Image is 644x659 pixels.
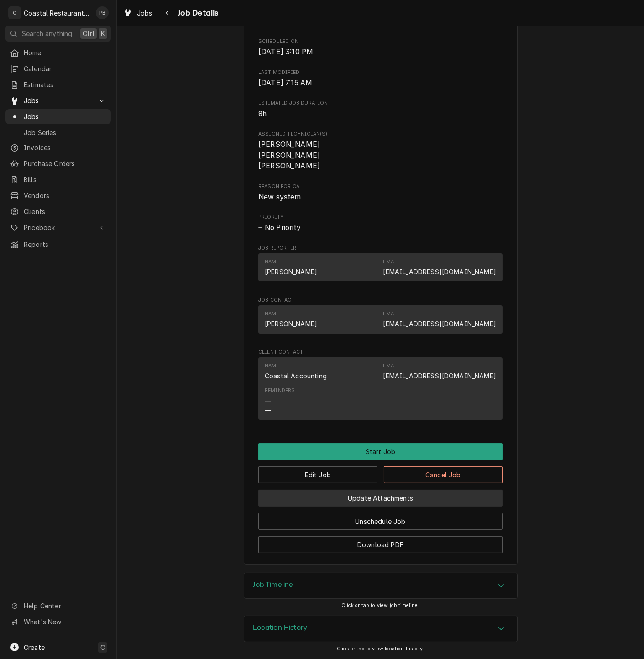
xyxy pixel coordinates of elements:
[258,183,503,203] div: Reason For Call
[258,222,503,233] div: No Priority
[258,349,503,424] div: Client Contact
[244,573,517,599] div: Accordion Header
[265,267,317,277] div: [PERSON_NAME]
[24,617,105,627] span: What's New
[258,38,503,45] span: Scheduled On
[383,258,399,266] div: Email
[253,581,293,589] h3: Job Timeline
[24,48,106,58] span: Home
[265,319,317,329] div: [PERSON_NAME]
[244,616,518,642] div: Location History
[120,5,156,21] a: Jobs
[258,297,503,304] span: Job Contact
[24,207,106,216] span: Clients
[258,47,313,56] span: [DATE] 3:10 PM
[24,175,106,184] span: Bills
[5,61,111,76] a: Calendar
[258,193,301,201] span: New system
[258,513,503,530] button: Unschedule Job
[258,47,503,58] span: Scheduled On
[384,466,503,483] button: Cancel Job
[5,188,111,203] a: Vendors
[175,7,219,19] span: Job Details
[383,310,496,329] div: Email
[5,77,111,92] a: Estimates
[5,125,111,140] a: Job Series
[5,598,111,613] a: Go to Help Center
[258,99,503,107] span: Estimated Job Duration
[258,349,503,356] span: Client Contact
[258,253,503,281] div: Contact
[265,310,317,329] div: Name
[258,305,503,337] div: Job Contact List
[24,112,106,121] span: Jobs
[22,29,72,38] span: Search anything
[5,237,111,252] a: Reports
[258,245,503,286] div: Job Reporter
[383,258,496,277] div: Email
[258,443,503,553] div: Button Group
[258,466,377,483] button: Edit Job
[383,310,399,318] div: Email
[244,616,517,642] button: Accordion Details Expand Trigger
[24,96,93,105] span: Jobs
[24,240,106,249] span: Reports
[24,223,93,232] span: Pricebook
[258,357,503,424] div: Client Contact List
[24,80,106,89] span: Estimates
[96,6,109,19] div: Phill Blush's Avatar
[265,258,317,277] div: Name
[5,140,111,155] a: Invoices
[258,222,503,233] span: Priority
[5,614,111,629] a: Go to What's New
[258,140,320,149] span: [PERSON_NAME]
[24,64,106,73] span: Calendar
[258,192,503,203] span: Reason For Call
[265,362,327,381] div: Name
[258,305,503,333] div: Contact
[383,320,496,328] a: [EMAIL_ADDRESS][DOMAIN_NAME]
[258,110,267,118] span: 8h
[258,78,312,87] span: [DATE] 7:15 AM
[258,297,503,338] div: Job Contact
[258,507,503,530] div: Button Group Row
[258,443,503,460] div: Button Group Row
[258,139,503,172] span: Assigned Technician(s)
[258,357,503,420] div: Contact
[258,460,503,483] div: Button Group Row
[258,214,503,233] div: Priority
[96,6,109,19] div: PB
[5,26,111,42] button: Search anythingCtrlK
[258,131,503,172] div: Assigned Technician(s)
[5,93,111,108] a: Go to Jobs
[258,131,503,138] span: Assigned Technician(s)
[258,443,503,460] button: Start Job
[265,406,271,415] div: —
[258,245,503,252] span: Job Reporter
[137,8,152,18] span: Jobs
[258,483,503,507] div: Button Group Row
[24,143,106,152] span: Invoices
[258,109,503,120] span: Estimated Job Duration
[265,371,327,381] div: Coastal Accounting
[244,573,518,599] div: Job Timeline
[258,536,503,553] button: Download PDF
[24,601,105,611] span: Help Center
[5,172,111,187] a: Bills
[341,602,419,608] span: Click or tap to view job timeline.
[24,191,106,200] span: Vendors
[5,45,111,60] a: Home
[383,362,496,381] div: Email
[83,29,94,38] span: Ctrl
[383,362,399,370] div: Email
[383,372,496,380] a: [EMAIL_ADDRESS][DOMAIN_NAME]
[24,643,45,651] span: Create
[265,362,279,370] div: Name
[258,490,503,507] button: Update Attachments
[244,573,517,599] button: Accordion Details Expand Trigger
[258,530,503,553] div: Button Group Row
[265,396,271,406] div: —
[244,616,517,642] div: Accordion Header
[24,8,91,18] div: Coastal Restaurant Repair
[258,78,503,89] span: Last Modified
